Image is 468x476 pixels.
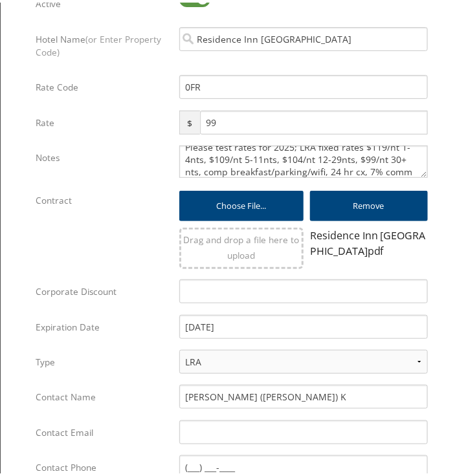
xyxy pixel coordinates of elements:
label: Type [36,347,170,372]
label: Rate [36,108,170,133]
div: Residence Inn [GEOGRAPHIC_DATA]pdf [310,225,428,256]
label: Contact Name [36,382,170,407]
label: Contract [36,186,170,210]
button: Remove [310,188,428,219]
span: $ [179,108,200,132]
span: Drag and drop a file here to upload [184,231,300,259]
label: Hotel Name [36,25,170,63]
label: Expiration Date [36,312,170,337]
label: Rate Code [36,72,170,97]
label: Corporate Discount [36,277,170,301]
span: (or Enter Property Code) [36,30,161,56]
label: Contact Email [36,418,170,442]
label: Notes [36,143,170,168]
